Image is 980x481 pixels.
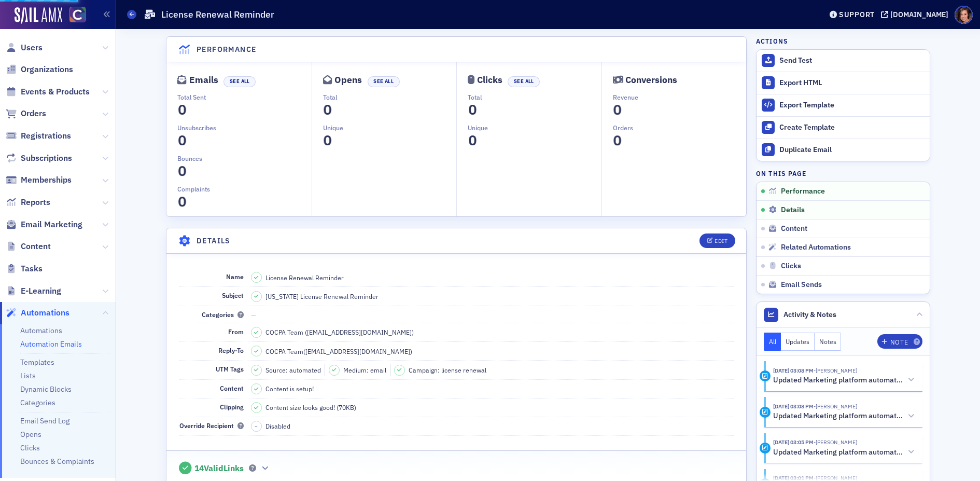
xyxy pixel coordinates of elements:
[781,205,805,215] span: Details
[699,233,735,248] button: Edit
[21,307,69,319] span: Automations
[222,291,244,299] span: Subject
[20,326,62,335] a: Automations
[6,219,82,230] a: Email Marketing
[773,375,915,386] button: Updated Marketing platform automation email: License Renewal Reminder
[779,145,925,155] div: Duplicate Email
[177,154,312,163] p: Bounces
[161,8,274,21] h1: License Renewal Reminder
[21,42,43,53] span: Users
[69,7,86,23] img: SailAMX
[20,384,72,394] a: Dynamic Blocks
[323,134,332,146] section: 0
[320,101,334,119] span: 0
[781,224,807,233] span: Content
[265,421,290,431] span: Disabled
[223,76,256,87] button: See All
[781,187,825,196] span: Performance
[477,77,502,83] div: Clicks
[779,123,925,132] div: Create Template
[468,92,601,102] p: Total
[783,309,836,320] span: Activity & Notes
[334,77,362,83] div: Opens
[6,241,51,252] a: Content
[760,443,771,453] div: Activity
[781,262,801,271] span: Clicks
[177,134,187,146] section: 0
[613,123,747,132] p: Orders
[409,365,486,375] span: Campaign: license renewal
[202,310,244,319] span: Categories
[20,339,82,349] a: Automation Emails
[226,272,244,281] span: Name
[757,50,930,72] button: Send Test
[757,116,930,139] a: Create Template
[814,367,857,374] span: Katie Foo
[177,92,312,102] p: Total Sent
[265,384,314,393] span: Content is setup!
[760,407,771,418] div: Activity
[6,42,43,53] a: Users
[779,78,925,88] div: Export HTML
[343,365,386,375] span: Medium: email
[21,130,71,142] span: Registrations
[21,108,46,119] span: Orders
[955,6,973,24] span: Profile
[508,76,540,87] button: See All
[6,130,71,142] a: Registrations
[220,384,244,392] span: Content
[6,285,61,297] a: E-Learning
[756,169,930,178] h4: On this page
[773,376,904,385] h5: Updated Marketing platform automation email: License Renewal Reminder
[610,101,624,119] span: 0
[779,101,925,110] div: Export Template
[265,365,321,375] span: Source: automated
[773,411,904,421] h5: Updated Marketing platform automation email: License Renewal Reminder
[218,346,244,354] span: Reply-To
[625,77,677,83] div: Conversions
[814,403,857,410] span: Katie Foo
[773,367,814,374] time: 10/13/2025 03:08 PM
[20,398,55,407] a: Categories
[228,327,244,336] span: From
[6,197,50,208] a: Reports
[773,411,915,422] button: Updated Marketing platform automation email: License Renewal Reminder
[466,131,480,149] span: 0
[21,263,43,274] span: Tasks
[21,285,61,297] span: E-Learning
[265,347,412,356] span: COCPA Team ( [EMAIL_ADDRESS][DOMAIN_NAME] )
[15,7,62,24] img: SailAMX
[773,403,814,410] time: 10/13/2025 03:08 PM
[21,86,90,98] span: Events & Products
[265,273,344,282] span: License Renewal Reminder
[265,327,414,337] span: COCPA Team ([EMAIL_ADDRESS][DOMAIN_NAME])
[760,370,771,381] div: Activity
[610,131,624,149] span: 0
[613,134,622,146] section: 0
[62,7,86,24] a: View Homepage
[21,241,51,252] span: Content
[323,104,332,116] section: 0
[21,174,72,186] span: Memberships
[197,236,231,246] h4: Details
[21,219,82,230] span: Email Marketing
[781,243,851,252] span: Related Automations
[21,153,72,164] span: Subscriptions
[839,10,875,19] div: Support
[815,333,842,351] button: Notes
[757,72,930,94] a: Export HTML
[177,123,312,132] p: Unsubscribes
[6,153,72,164] a: Subscriptions
[265,292,379,301] span: [US_STATE] License Renewal Reminder
[764,333,781,351] button: All
[779,56,925,65] div: Send Test
[20,358,54,367] a: Templates
[368,76,400,87] button: See All
[890,339,908,345] div: Note
[814,438,857,446] span: Katie Foo
[175,131,189,149] span: 0
[773,447,915,458] button: Updated Marketing platform automation email: License Renewal Reminder
[890,10,948,19] div: [DOMAIN_NAME]
[220,403,244,411] span: Clipping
